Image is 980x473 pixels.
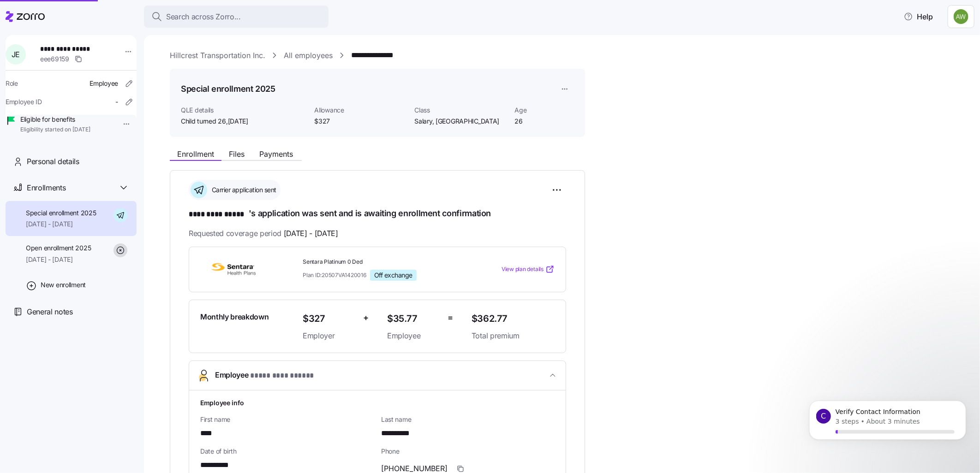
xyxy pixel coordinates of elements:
a: View plan details [502,265,555,274]
span: Requested coverage period [189,228,338,239]
span: Employee ID [6,97,42,106]
h1: 's application was sent and is awaiting enrollment confirmation [189,207,566,220]
span: Sentara Platinum 0 Ded [303,258,464,266]
span: Eligibility started on [DATE] [20,126,90,134]
span: Monthly breakdown [200,311,269,323]
span: $362.77 [472,311,555,326]
span: [DATE] - [DATE] [284,228,338,239]
span: eee69159 [40,54,69,64]
span: Last name [381,415,555,424]
span: Special enrollment 2025 [26,208,96,218]
span: 26 [514,117,574,126]
span: Class [414,106,507,115]
span: Age [514,106,574,115]
span: Payments [259,150,293,158]
span: Eligible for benefits [20,115,90,124]
span: - [115,97,118,106]
h1: Special enrollment 2025 [181,83,275,95]
img: Sentara Health Plans [200,259,267,280]
span: Date of birth [200,447,374,456]
span: Enrollments [27,182,66,194]
span: Help [904,11,933,22]
span: [DATE] - [DATE] [26,219,96,229]
span: Plan ID: 20507VA1420016 [303,271,366,279]
span: Enrollment [177,150,214,158]
span: J E [12,51,20,58]
span: Child turned 26 , [181,117,248,126]
span: New enrollment [41,280,86,290]
iframe: Intercom notifications message [795,390,980,468]
span: Personal details [27,156,79,167]
span: Employee [387,330,440,342]
button: Search across Zorro... [144,6,329,28]
span: Search across Zorro... [166,11,241,23]
span: View plan details [502,265,544,274]
span: [DATE] - [DATE] [26,255,91,264]
span: Employee [215,369,314,382]
span: Allowance [314,106,407,115]
a: All employees [284,50,333,61]
span: QLE details [181,106,307,115]
span: Off exchange [374,271,412,279]
img: 187a7125535df60c6aafd4bbd4ff0edb [954,9,968,24]
span: Files [229,150,245,158]
button: Help [896,7,940,26]
span: Phone [381,447,555,456]
span: Salary, [GEOGRAPHIC_DATA] [414,117,507,126]
span: Employer [303,330,356,342]
span: [DATE] [228,117,248,126]
span: $35.77 [387,311,440,326]
span: Role [6,79,18,88]
span: + [363,311,369,325]
span: General notes [27,306,73,318]
span: $327 [314,117,407,126]
h1: Employee info [200,398,555,408]
span: Total premium [472,330,555,342]
span: = [448,311,453,325]
span: Carrier application sent [209,185,276,195]
span: First name [200,415,374,424]
span: Employee [90,79,118,88]
a: Hillcrest Transportation Inc. [170,50,265,61]
span: $327 [303,311,356,326]
span: Open enrollment 2025 [26,243,91,253]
